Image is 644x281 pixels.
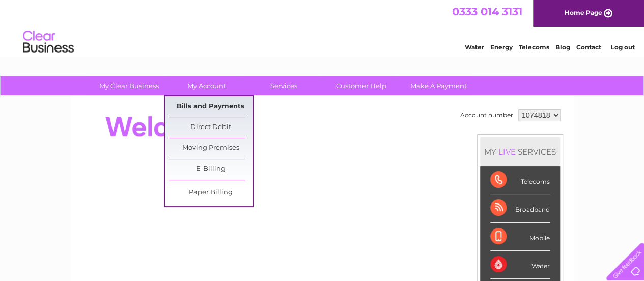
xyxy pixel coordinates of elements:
a: Moving Premises [169,138,253,159]
a: Water [465,43,484,51]
a: Services [242,76,326,95]
a: E-Billing [169,159,253,180]
a: Contact [576,43,601,51]
td: Account number [458,107,516,124]
a: Log out [610,43,634,51]
a: Direct Debit [169,117,253,138]
div: LIVE [496,147,518,157]
a: Telecoms [519,43,549,51]
div: Telecoms [490,166,550,194]
div: MY SERVICES [480,137,560,166]
div: Mobile [490,223,550,251]
img: logo.png [22,27,74,58]
a: My Clear Business [87,76,171,95]
a: Blog [555,43,570,51]
div: Water [490,251,550,279]
a: My Account [164,76,248,95]
a: Paper Billing [169,183,253,203]
a: Make A Payment [397,76,481,95]
a: 0333 014 3131 [452,5,522,18]
a: Bills and Payments [169,96,253,117]
div: Clear Business is a trading name of Verastar Limited (registered in [GEOGRAPHIC_DATA] No. 3667643... [82,6,563,49]
div: Broadband [490,194,550,222]
a: Customer Help [319,76,403,95]
a: Energy [490,43,513,51]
